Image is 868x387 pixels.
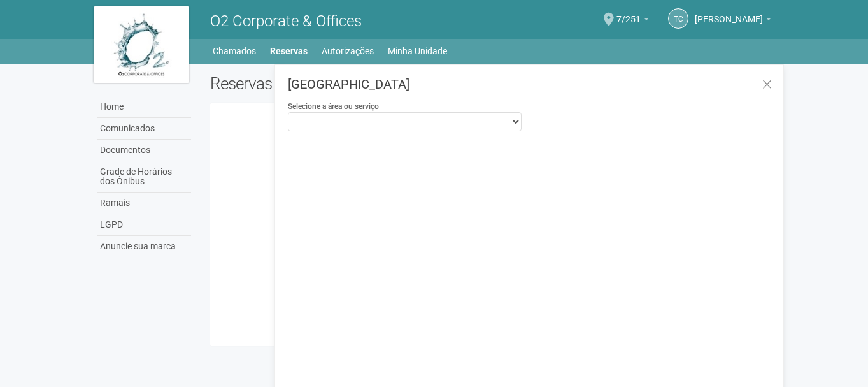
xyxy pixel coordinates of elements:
a: Grade de Horários dos Ônibus [97,161,191,193]
a: Ramais [97,193,191,214]
a: Reservas [270,42,308,60]
a: Home [97,96,191,118]
h3: [GEOGRAPHIC_DATA] [288,78,774,91]
a: TC [668,8,688,29]
a: Anuncie sua marca [97,236,191,257]
a: [PERSON_NAME] [695,16,771,26]
img: logo.jpg [94,6,189,83]
a: LGPD [97,214,191,236]
a: Minha Unidade [388,42,447,60]
span: O2 Corporate & Offices [210,12,362,30]
div: Nenhuma reserva foi feita [220,182,765,194]
span: Tatiana Costa Azevedo Heine [695,2,763,24]
a: Documentos [97,140,191,161]
a: Autorizações [322,42,374,60]
a: Comunicados [97,118,191,140]
a: Chamados [213,42,256,60]
label: Selecione a área ou serviço [288,101,379,112]
h2: Reservas [210,74,483,93]
a: 7/251 [616,16,649,26]
span: 7/251 [616,2,641,24]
